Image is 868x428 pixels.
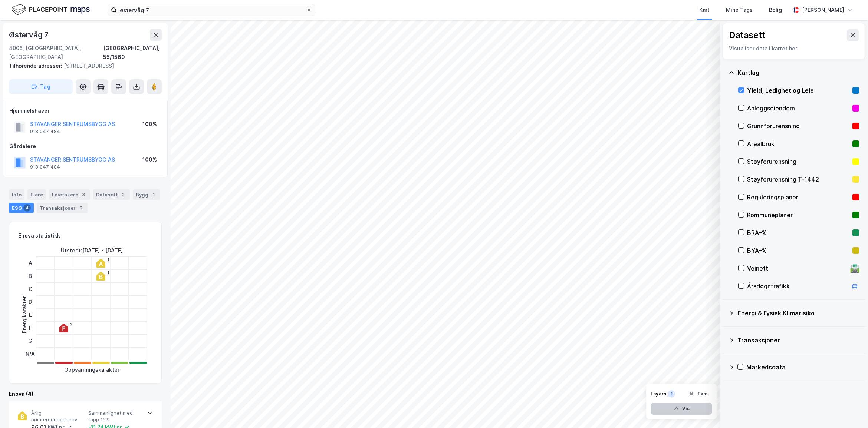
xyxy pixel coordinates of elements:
div: 918 047 484 [30,164,60,170]
div: D [26,295,35,308]
div: Energikarakter [20,296,29,333]
div: 100% [142,155,157,164]
div: E [26,308,35,321]
div: Kommuneplaner [747,210,849,219]
div: Arealbruk [747,139,849,148]
div: Leietakere [49,189,90,200]
div: 5 [77,204,85,212]
span: Tilhørende adresser: [9,63,64,69]
div: Bygg [133,189,160,200]
div: A [26,256,35,269]
div: Visualiser data i kartet her. [729,44,859,53]
div: Kart [699,6,710,14]
div: Bolig [769,6,782,14]
div: Enova statistikk [18,231,60,240]
div: ESG [9,203,34,213]
div: Årsdøgntrafikk [747,282,847,291]
div: Kontrollprogram for chat [831,392,868,428]
div: Eiere [27,189,46,200]
div: Veinett [747,264,847,273]
img: logo.f888ab2527a4732fd821a326f86c7f29.svg [12,3,90,16]
div: 1 [668,390,675,398]
div: Støyforurensning T-1442 [747,175,849,184]
div: Oppvarmingskarakter [64,365,119,374]
div: B [26,269,35,282]
div: Transaksjoner [737,336,859,345]
div: 4 [23,204,31,212]
input: Søk på adresse, matrikkel, gårdeiere, leietakere eller personer [117,4,306,16]
div: 4006, [GEOGRAPHIC_DATA], [GEOGRAPHIC_DATA] [9,44,103,62]
div: 🛣️ [850,263,860,273]
div: Enova (4) [9,389,162,398]
div: Info [9,189,24,200]
div: Kartlag [737,68,859,77]
span: Sammenlignet med topp 15% [88,410,142,423]
button: Tøm [684,388,712,400]
button: Vis [651,403,712,415]
div: Markedsdata [746,363,859,372]
div: Grunnforurensning [747,122,849,130]
div: G [26,334,35,347]
div: Mine Tags [726,6,753,14]
div: 3 [80,191,87,198]
button: Tag [9,79,73,94]
div: Datasett [729,29,766,41]
div: 2 [69,322,72,327]
div: Layers [651,391,666,397]
div: 2 [119,191,127,198]
div: Reguleringsplaner [747,193,849,202]
div: Hjemmelshaver [9,106,161,115]
div: BRA–% [747,228,849,237]
div: C [26,282,35,295]
div: Datasett [93,189,130,200]
div: Utstedt : [DATE] - [DATE] [61,246,123,255]
div: 918 047 484 [30,129,60,135]
div: [PERSON_NAME] [802,6,844,14]
div: N/A [26,347,35,360]
iframe: Chat Widget [831,392,868,428]
div: [GEOGRAPHIC_DATA], 55/1560 [103,44,162,62]
div: [STREET_ADDRESS] [9,62,156,70]
div: Energi & Fysisk Klimarisiko [737,309,859,318]
div: Transaksjoner [37,203,88,213]
div: Yield, Ledighet og Leie [747,86,849,95]
div: 1 [107,271,109,275]
div: Støyforurensning [747,157,849,166]
div: 100% [142,120,157,129]
div: Gårdeiere [9,142,161,151]
div: F [26,321,35,334]
div: Anleggseiendom [747,104,849,113]
div: 1 [150,191,157,198]
div: BYA–% [747,246,849,255]
div: Østervåg 7 [9,29,50,41]
div: 1 [107,258,109,262]
span: Årlig primærenergibehov [31,410,85,423]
